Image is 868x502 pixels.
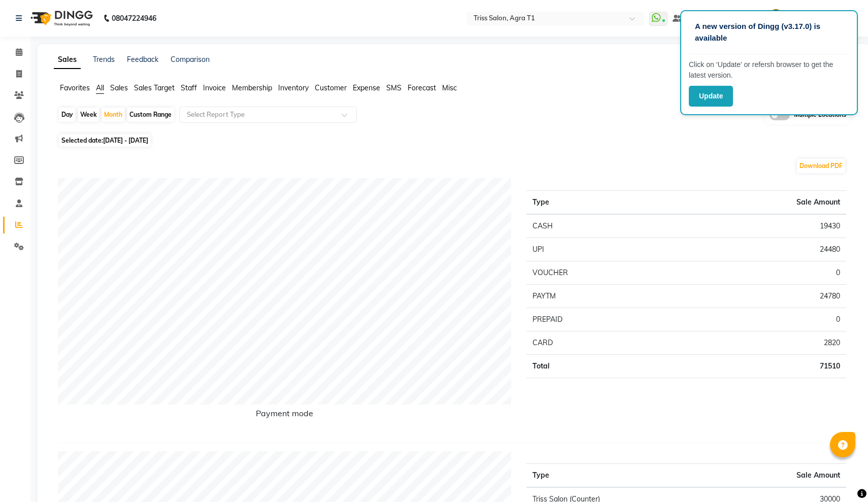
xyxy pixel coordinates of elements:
[59,108,76,122] div: Day
[695,21,843,44] p: A new version of Dingg (v3.17.0) is available
[96,83,104,92] span: All
[54,51,81,69] a: Sales
[386,83,402,92] span: SMS
[526,308,674,331] td: PREPAID
[93,55,115,64] a: Trends
[181,83,197,92] span: Staff
[674,331,846,354] td: 2820
[797,159,845,173] button: Download PDF
[134,83,175,92] span: Sales Target
[127,108,174,122] div: Custom Range
[689,86,733,107] button: Update
[408,83,436,92] span: Forecast
[794,110,846,120] span: Multiple Locations
[60,83,90,92] span: Favorites
[102,108,125,122] div: Month
[674,354,846,378] td: 71510
[315,83,347,92] span: Customer
[526,214,674,238] td: CASH
[442,83,457,92] span: Misc
[689,59,849,81] p: Click on ‘Update’ or refersh browser to get the latest version.
[526,238,674,261] td: UPI
[526,463,714,487] th: Type
[674,190,846,214] th: Sale Amount
[526,354,674,378] td: Total
[203,83,226,92] span: Invoice
[674,308,846,331] td: 0
[674,284,846,308] td: 24780
[767,9,785,27] img: Rohit Maheshwari
[59,134,151,147] span: Selected date:
[674,214,846,238] td: 19430
[526,190,674,214] th: Type
[278,83,309,92] span: Inventory
[127,55,158,64] a: Feedback
[58,409,511,422] h6: Payment mode
[674,238,846,261] td: 24480
[103,137,148,144] span: [DATE] - [DATE]
[674,261,846,284] td: 0
[232,83,272,92] span: Membership
[26,4,95,32] img: logo
[526,331,674,354] td: CARD
[110,83,128,92] span: Sales
[526,284,674,308] td: PAYTM
[353,83,380,92] span: Expense
[526,261,674,284] td: VOUCHER
[715,463,846,487] th: Sale Amount
[171,55,210,64] a: Comparison
[78,108,99,122] div: Week
[112,4,156,32] b: 08047224946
